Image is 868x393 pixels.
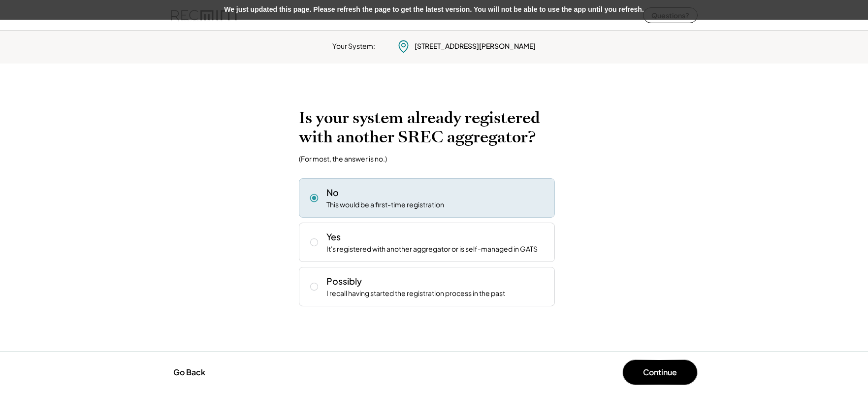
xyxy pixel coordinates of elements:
[415,41,536,51] div: [STREET_ADDRESS][PERSON_NAME]
[299,108,570,147] h2: Is your system already registered with another SREC aggregator?
[623,360,697,385] button: Continue
[326,289,505,298] div: I recall having started the registration process in the past
[326,230,341,243] div: Yes
[326,186,339,198] div: No
[170,361,208,383] button: Go Back
[332,41,375,51] div: Your System:
[326,275,362,287] div: Possibly
[299,154,387,163] div: (For most, the answer is no.)
[326,244,538,254] div: It's registered with another aggregator or is self-managed in GATS
[326,200,444,210] div: This would be a first-time registration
